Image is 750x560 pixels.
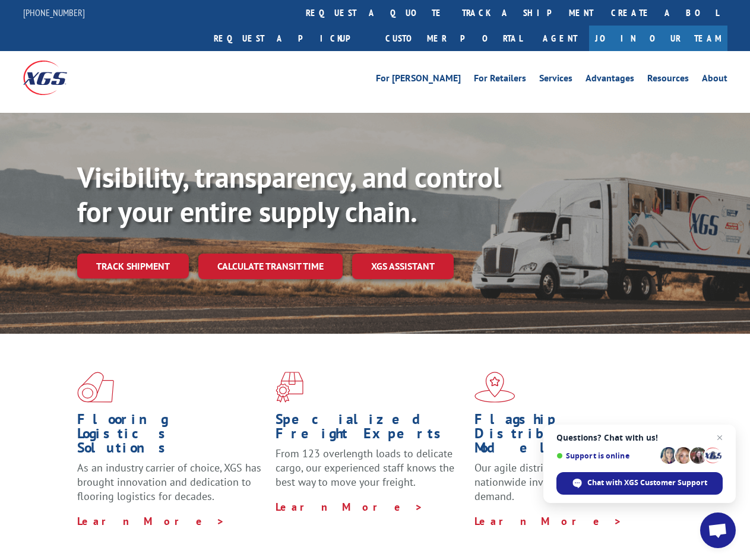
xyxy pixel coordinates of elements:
a: Services [539,74,572,87]
span: Chat with XGS Customer Support [587,477,707,488]
img: xgs-icon-flagship-distribution-model-red [474,372,515,403]
div: Open chat [700,512,736,548]
a: Learn More > [276,500,423,514]
span: Close chat [713,431,727,445]
a: For [PERSON_NAME] [376,74,461,87]
b: Visibility, transparency, and control for your entire supply chain. [77,159,501,230]
a: For Retailers [474,74,526,87]
a: [PHONE_NUMBER] [23,7,85,18]
img: xgs-icon-focused-on-flooring-red [276,372,303,403]
h1: Flagship Distribution Model [474,412,664,461]
span: Our agile distribution network gives you nationwide inventory management on demand. [474,461,660,503]
a: Agent [531,26,589,51]
a: About [702,74,727,87]
a: XGS ASSISTANT [352,254,454,279]
span: Questions? Chat with us! [556,433,723,442]
a: Resources [647,74,689,87]
a: Join Our Team [589,26,727,51]
a: Advantages [586,74,634,87]
a: Learn More > [474,514,622,528]
h1: Flooring Logistics Solutions [77,412,267,461]
a: Track shipment [77,254,189,279]
a: Customer Portal [376,26,531,51]
a: Request a pickup [205,26,376,51]
div: Chat with XGS Customer Support [556,472,723,495]
p: From 123 overlength loads to delicate cargo, our experienced staff knows the best way to move you... [276,447,465,499]
span: Support is online [556,451,656,460]
h1: Specialized Freight Experts [276,412,465,447]
a: Learn More > [77,514,225,528]
span: As an industry carrier of choice, XGS has brought innovation and dedication to flooring logistics... [77,461,261,503]
img: xgs-icon-total-supply-chain-intelligence-red [77,372,114,403]
a: Calculate transit time [198,254,343,279]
